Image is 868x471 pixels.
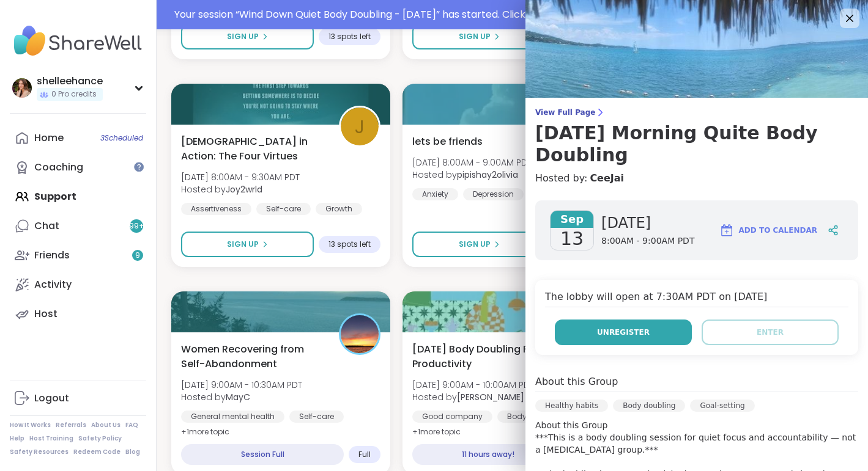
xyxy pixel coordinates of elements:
span: [DEMOGRAPHIC_DATA] in Action: The Four Virtues [181,134,325,164]
img: shelleehance [12,78,32,98]
div: 11 hours away! [412,444,564,465]
span: 13 [560,228,584,250]
div: Activity [34,278,72,291]
span: Sign Up [227,239,259,250]
b: pipishay2olivia [457,169,518,181]
span: [DATE] 9:00AM - 10:30AM PDT [181,379,302,391]
div: Self-care [289,411,344,423]
b: Joy2wrld [226,183,262,195]
a: How It Works [10,421,51,429]
span: Sign Up [459,31,491,42]
a: About Us [91,421,121,429]
button: Unregister [555,319,692,345]
a: Logout [10,384,146,413]
h4: Hosted by: [535,171,858,186]
span: Add to Calendar [739,225,817,236]
button: Sign Up [181,24,314,49]
span: View Full Page [535,108,858,117]
span: 0 Pro credits [51,89,97,100]
a: Home3Scheduled [10,123,146,153]
span: [DATE] 8:00AM - 9:30AM PDT [181,171,300,183]
div: Self-care [256,203,311,215]
iframe: Spotlight [134,162,144,172]
span: Full [358,450,371,459]
div: Coaching [34,161,83,174]
div: Body doubling [613,400,685,412]
span: 8:00AM - 9:00AM PDT [601,235,694,247]
a: Coaching [10,153,146,182]
a: Safety Policy [78,434,122,443]
div: Host [34,307,57,321]
button: Sign Up [412,232,547,257]
a: Redeem Code [73,448,121,456]
a: View Full Page[DATE] Morning Quite Body Doubling [535,108,858,166]
button: Sign Up [181,232,314,257]
span: 13 spots left [328,32,371,42]
a: Friends9 [10,241,146,270]
div: Goal-setting [690,400,754,412]
div: Anxiety [412,188,458,200]
span: Unregister [597,327,650,338]
img: ShareWell Nav Logo [10,20,146,62]
span: Hosted by [412,169,532,181]
div: Home [34,131,64,145]
span: [DATE] 8:00AM - 9:00AM PDT [412,156,532,169]
span: lets be friends [412,134,483,149]
a: Activity [10,270,146,299]
div: shelleehance [37,75,103,88]
span: Sep [551,211,593,228]
span: 9 [135,250,140,261]
span: [DATE] Body Doubling For Productivity [412,342,557,371]
span: Hosted by [181,183,300,195]
span: Sign Up [459,239,491,250]
a: Chat99+ [10,211,146,241]
div: Depression [463,188,524,200]
div: Good company [412,411,492,423]
div: Session Full [181,444,344,465]
span: [DATE] [601,213,694,233]
h3: [DATE] Morning Quite Body Doubling [535,122,858,166]
div: Friends [34,249,70,262]
span: 99 + [129,221,144,232]
a: Blog [125,448,140,456]
button: Add to Calendar [714,216,823,245]
span: 3 Scheduled [100,133,143,143]
span: Hosted by [181,391,302,403]
span: Hosted by [412,391,534,403]
a: FAQ [125,421,138,429]
h4: About this Group [535,374,618,389]
span: Enter [757,327,784,338]
div: General mental health [181,411,284,423]
div: Growth [316,203,362,215]
div: Chat [34,219,59,233]
span: 13 spots left [328,239,371,249]
a: Help [10,434,24,443]
a: Referrals [56,421,86,429]
div: Healthy habits [535,400,608,412]
span: [DATE] 9:00AM - 10:00AM PDT [412,379,534,391]
img: ShareWell Logomark [719,223,734,238]
button: Sign Up [412,24,547,49]
div: Logout [34,392,69,405]
button: Enter [702,319,839,345]
a: CeeJai [590,171,624,186]
div: Assertiveness [181,203,251,215]
b: MayC [226,391,250,403]
img: MayC [341,315,379,353]
a: Host [10,299,146,329]
div: Your session “ Wind Down Quiet Body Doubling - [DATE] ” has started. Click here to enter! [174,7,861,22]
span: Women Recovering from Self-Abandonment [181,342,325,371]
h4: The lobby will open at 7:30AM PDT on [DATE] [545,290,848,307]
a: Host Training [29,434,73,443]
a: Safety Resources [10,448,69,456]
span: J [355,112,365,141]
div: Body doubling [497,411,573,423]
b: [PERSON_NAME] [457,391,524,403]
span: Sign Up [227,31,259,42]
